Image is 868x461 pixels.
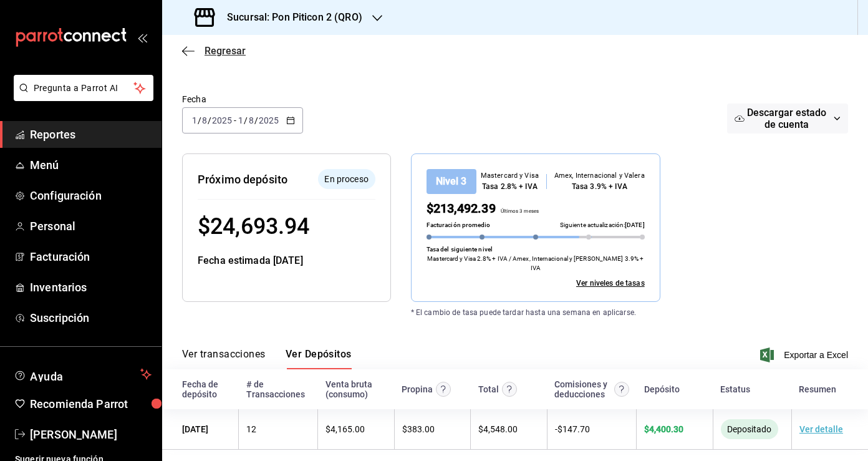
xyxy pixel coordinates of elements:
div: Fecha estimada [DATE] [198,253,375,268]
button: open_drawer_menu [137,32,147,42]
button: Exportar a Excel [763,347,848,362]
div: Venta bruta (consumo) [325,379,387,399]
td: 12 [239,409,318,450]
svg: Las propinas mostradas excluyen toda configuración de retención. [436,382,451,397]
div: Tasa 2.8% + IVA [481,181,539,192]
button: Regresar [182,45,246,57]
svg: Este monto equivale al total de la venta más otros abonos antes de aplicar comisión e IVA. [502,382,517,397]
div: Total [478,384,499,394]
svg: Contempla comisión de ventas y propinas, IVA, cancelaciones y devoluciones. [614,382,629,397]
label: Fecha [182,95,303,104]
span: Menú [30,157,152,173]
input: -- [248,115,254,125]
div: Amex, Internacional y Valera [554,171,645,182]
span: Depositado [722,424,776,434]
span: Facturación [30,248,152,265]
div: Estatus [720,384,750,394]
span: / [244,115,248,125]
input: -- [238,115,244,125]
span: $ 4,548.00 [478,424,518,434]
p: Tasa del siguiente nivel [427,245,493,254]
span: En proceso [319,173,373,186]
p: Facturación promedio [427,220,491,230]
a: Pregunta a Parrot AI [9,90,153,104]
span: $213,492.39 [427,201,496,216]
span: / [198,115,201,125]
div: El monto ha sido enviado a tu cuenta bancaria. Puede tardar en verse reflejado, según la entidad ... [721,419,778,439]
div: Depósito [644,384,680,394]
p: Últimos 3 meses [496,208,539,218]
span: Suscripción [30,309,152,326]
span: / [208,115,211,125]
div: navigation tabs [182,348,352,369]
span: Inventarios [30,279,152,296]
span: Recomienda Parrot [30,395,152,412]
span: Descargar estado de cuenta [745,107,829,130]
span: [DATE] [625,221,645,228]
input: ---- [258,115,279,125]
span: - [234,115,236,125]
div: Tasa 3.9% + IVA [554,181,645,192]
button: Ver Depósitos [286,348,352,369]
span: Personal [30,218,152,235]
p: Siguiente actualización: [560,220,645,230]
div: Resumen [799,384,836,394]
div: # de Transacciones [246,379,311,399]
button: Ver transacciones [182,348,266,369]
div: Mastercard y Visa [481,171,539,182]
p: Mastercard y Visa 2.8% + IVA / Amex, Internacional y [PERSON_NAME] 3.9% + IVA [427,254,645,273]
span: $ 383.00 [402,424,435,434]
span: / [254,115,258,125]
input: -- [191,115,198,125]
a: Ver todos los niveles de tasas [576,278,645,289]
span: Ayuda [30,367,135,382]
span: [PERSON_NAME] [30,426,152,443]
div: El depósito aún no se ha enviado a tu cuenta bancaria. [318,169,375,189]
button: Pregunta a Parrot AI [14,75,153,101]
button: Descargar estado de cuenta [727,104,848,133]
span: Pregunta a Parrot AI [34,82,134,95]
div: Propina [402,384,433,394]
span: Configuración [30,187,152,204]
span: $ 24,693.94 [198,213,309,240]
div: Comisiones y deducciones [554,379,610,399]
div: Próximo depósito [198,171,287,188]
div: Fecha de depósito [182,379,231,399]
td: [DATE] [162,409,239,450]
span: Regresar [205,45,246,57]
input: -- [201,115,208,125]
span: - $ 147.70 [555,424,590,434]
div: Nivel 3 [427,169,476,194]
span: $ 4,165.00 [325,424,365,434]
input: ---- [211,115,233,125]
div: * El cambio de tasa puede tardar hasta una semana en aplicarse. [391,287,734,318]
span: $ 4,400.30 [644,424,683,434]
a: Ver detalle [799,424,843,434]
span: Reportes [30,126,152,143]
h3: Sucursal: Pon Piticon 2 (QRO) [217,10,362,25]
